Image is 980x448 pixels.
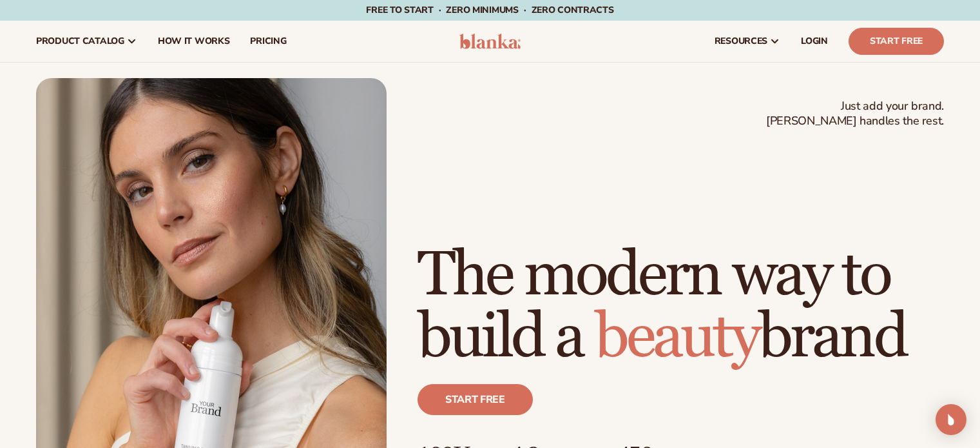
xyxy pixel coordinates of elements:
div: Open Intercom Messenger [936,404,966,435]
span: How It Works [158,36,230,46]
a: How It Works [148,21,240,62]
a: LOGIN [791,21,838,62]
h1: The modern way to build a brand [418,245,944,369]
a: resources [704,21,791,62]
img: logo [459,34,521,49]
a: pricing [240,21,296,62]
span: pricing [250,36,286,46]
a: Start Free [849,28,944,55]
span: product catalog [36,36,124,46]
a: product catalog [26,21,148,62]
span: Free to start · ZERO minimums · ZERO contracts [366,4,613,16]
span: resources [715,36,767,46]
span: beauty [595,300,758,375]
span: Just add your brand. [PERSON_NAME] handles the rest. [766,99,944,129]
a: Start free [418,384,533,415]
span: LOGIN [801,36,828,46]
